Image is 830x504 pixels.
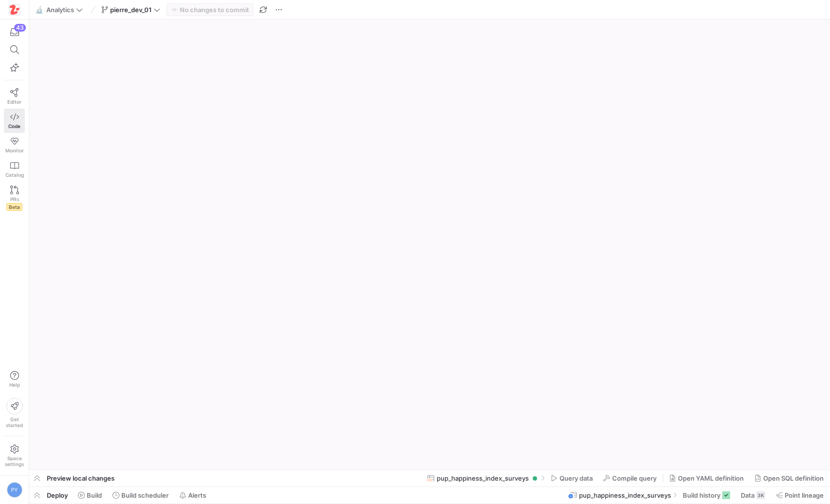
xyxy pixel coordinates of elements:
[6,416,23,428] span: Get started
[47,474,115,482] span: Preview local changes
[4,480,25,500] button: PY
[108,487,173,504] button: Build scheduler
[36,6,42,13] span: 🔬
[5,148,24,153] span: Monitor
[4,394,25,432] button: Getstarted
[4,182,25,215] a: PRsBeta
[5,455,24,467] span: Space settings
[736,487,770,504] button: Data3K
[8,382,20,388] span: Help
[4,133,25,157] a: Monitor
[750,470,828,486] button: Open SQL definition
[665,470,748,486] button: Open YAML definition
[741,491,754,499] span: Data
[7,482,22,498] div: PY
[175,487,211,504] button: Alerts
[5,172,24,178] span: Catalog
[560,474,593,482] span: Query data
[785,491,824,499] span: Point lineage
[772,487,828,504] button: Point lineage
[599,470,661,486] button: Compile query
[46,6,74,14] span: Analytics
[121,491,169,499] span: Build scheduler
[87,491,102,499] span: Build
[10,5,19,15] img: https://storage.googleapis.com/y42-prod-data-exchange/images/h4OkG5kwhGXbZ2sFpobXAPbjBGJTZTGe3yEd...
[4,109,25,133] a: Code
[4,440,25,471] a: Spacesettings
[763,474,824,482] span: Open SQL definition
[546,470,597,486] button: Query data
[7,99,21,105] span: Editor
[110,6,152,14] span: pierre_dev_01
[683,491,720,499] span: Build history
[4,23,25,41] button: 43
[47,491,68,499] span: Deploy
[10,196,19,202] span: PRs
[8,123,20,129] span: Code
[99,3,163,16] button: pierre_dev_01
[6,203,22,211] span: Beta
[678,474,744,482] span: Open YAML definition
[4,367,25,392] button: Help
[612,474,656,482] span: Compile query
[14,24,26,32] div: 43
[33,3,85,16] button: 🔬Analytics
[188,491,206,499] span: Alerts
[4,1,25,18] a: https://storage.googleapis.com/y42-prod-data-exchange/images/h4OkG5kwhGXbZ2sFpobXAPbjBGJTZTGe3yEd...
[579,491,671,499] span: pup_happiness_index_surveys
[4,157,25,182] a: Catalog
[756,491,765,499] div: 3K
[678,487,734,504] button: Build history
[4,84,25,109] a: Editor
[74,487,106,504] button: Build
[437,474,529,482] span: pup_happiness_index_surveys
